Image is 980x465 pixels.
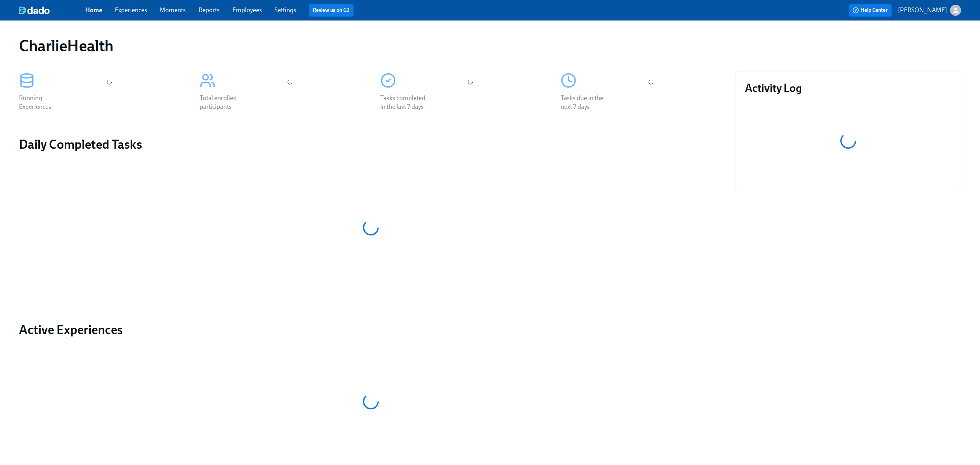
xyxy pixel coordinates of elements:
[19,6,50,14] img: dado
[898,5,961,16] button: [PERSON_NAME]
[85,6,102,14] a: Home
[275,6,296,14] a: Settings
[561,94,611,111] div: Tasks due in the next 7 days
[380,94,431,111] div: Tasks completed in the last 7 days
[198,6,220,14] a: Reports
[309,4,353,17] button: Review us on G2
[115,6,147,14] a: Experiences
[745,81,951,95] h3: Activity Log
[853,6,888,14] span: Help Center
[313,6,350,14] a: Review us on G2
[19,6,85,14] a: dado
[898,6,947,15] p: [PERSON_NAME]
[232,6,262,14] a: Employees
[160,6,186,14] a: Moments
[19,136,722,152] h2: Daily Completed Tasks
[200,94,250,111] div: Total enrolled participants
[19,322,722,338] a: Active Experiences
[19,36,114,55] h1: CharlieHealth
[849,4,892,17] button: Help Center
[19,94,69,111] div: Running Experiences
